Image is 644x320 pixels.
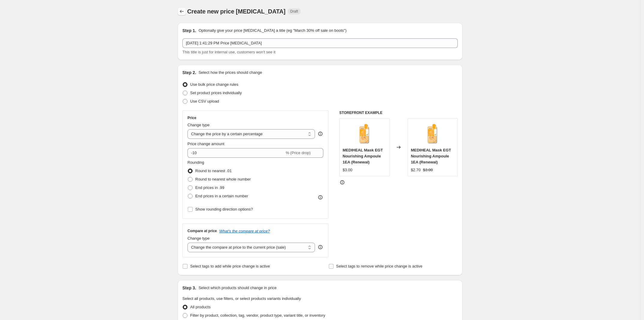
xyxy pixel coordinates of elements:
span: Filter by product, collection, tag, vendor, product type, variant title, or inventory [190,313,325,318]
button: What's the compare at price? [219,229,270,233]
span: Select all products, use filters, or select products variants individually [182,296,301,301]
span: Select tags to add while price change is active [190,264,270,268]
div: $3.00 [343,167,352,173]
span: MEDIHEAL Mask EGT Nourishing Ampoule 1EA (Renewal) [411,148,451,164]
span: Use bulk price change rules [190,82,238,87]
span: Price change amount [187,142,224,146]
img: Sheetmask_45_80x.png [352,121,376,145]
p: Select how the prices should change [199,70,262,76]
p: Select which products should change in price [199,285,277,291]
span: Set product prices individually [190,91,242,95]
span: End prices in .99 [195,185,224,190]
input: -15 [187,148,284,158]
span: Show rounding direction options? [195,207,253,211]
span: Change type [187,236,210,241]
div: $2.70 [411,167,421,173]
span: Round to nearest .01 [195,169,232,173]
h3: Compare at price [187,229,217,233]
span: Round to nearest whole number [195,177,251,181]
img: Sheetmask_45_80x.png [421,121,445,145]
div: help [317,131,323,137]
span: % (Price drop) [286,151,310,155]
span: Rounding [187,160,204,165]
span: This title is just for internal use, customers won't see it [182,50,275,54]
span: Change type [187,123,210,127]
button: Price change jobs [178,7,186,16]
h2: Step 2. [182,70,196,76]
h3: Price [187,115,196,120]
strike: $3.00 [423,167,433,173]
h6: STOREFRONT EXAMPLE [339,110,458,115]
span: Create new price [MEDICAL_DATA] [187,8,286,15]
h2: Step 3. [182,285,196,291]
span: Select tags to remove while price change is active [336,264,423,268]
span: All products [190,305,211,309]
span: End prices in a certain number [195,194,248,198]
span: Use CSV upload [190,99,219,103]
h2: Step 1. [182,28,196,34]
span: MEDIHEAL Mask EGT Nourishing Ampoule 1EA (Renewal) [343,148,383,164]
p: Optionally give your price [MEDICAL_DATA] a title (eg "March 30% off sale on boots") [199,28,346,34]
span: Draft [290,9,298,14]
input: 30% off holiday sale [182,38,458,48]
div: help [317,244,323,250]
